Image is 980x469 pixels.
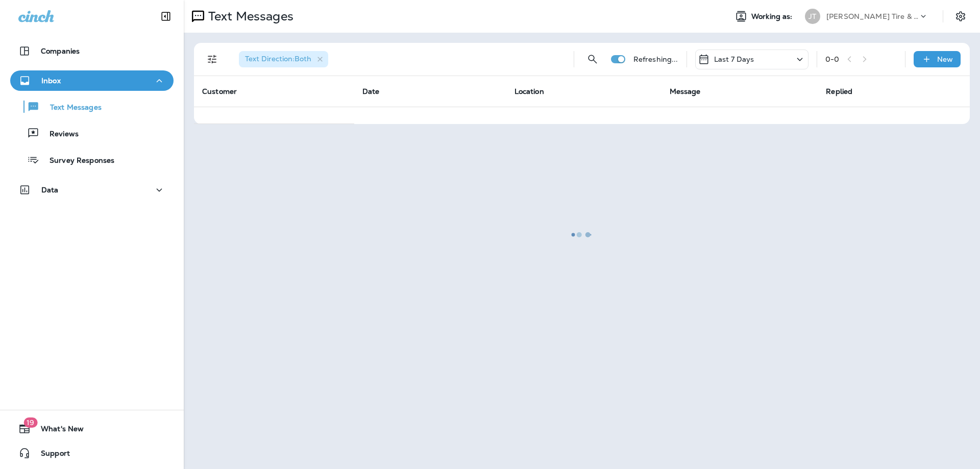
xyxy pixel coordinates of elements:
[10,70,174,91] button: Inbox
[937,55,953,63] p: New
[10,180,174,200] button: Data
[39,130,79,139] p: Reviews
[31,449,70,461] span: Support
[39,156,114,166] p: Survey Responses
[152,6,180,27] button: Collapse Sidebar
[23,417,37,428] span: 19
[10,96,174,117] button: Text Messages
[10,149,174,170] button: Survey Responses
[40,103,102,113] p: Text Messages
[10,41,174,61] button: Companies
[10,418,174,439] button: 19What's New
[41,186,59,194] p: Data
[10,122,174,144] button: Reviews
[41,77,61,85] p: Inbox
[10,443,174,463] button: Support
[41,47,80,55] p: Companies
[31,425,84,437] span: What's New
